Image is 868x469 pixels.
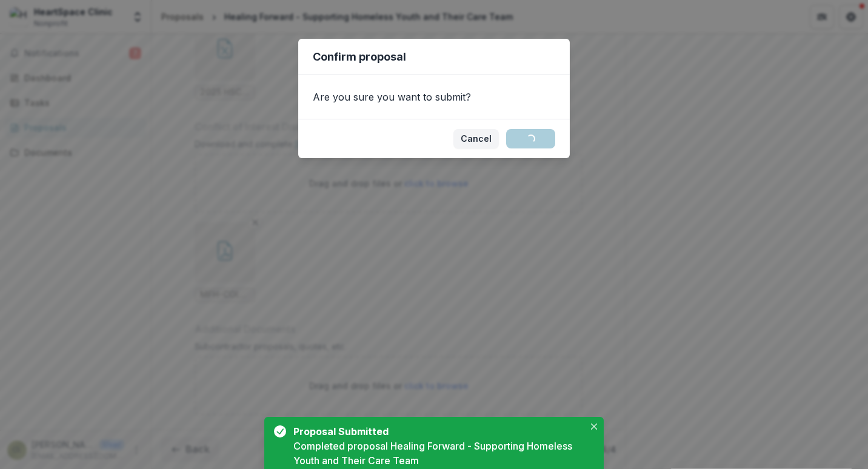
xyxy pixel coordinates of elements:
[453,129,499,148] button: Cancel
[293,424,579,439] div: Proposal Submitted
[298,75,570,119] div: Are you sure you want to submit?
[293,439,584,468] div: Completed proposal Healing Forward - Supporting Homeless Youth and Their Care Team
[587,419,601,434] button: Close
[298,39,570,75] header: Confirm proposal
